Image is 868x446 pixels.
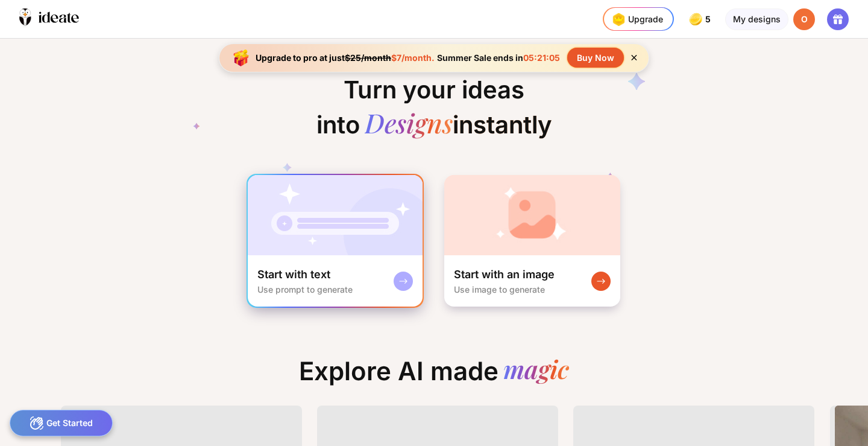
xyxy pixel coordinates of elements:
[248,175,423,255] img: startWithTextCardBg.jpg
[523,53,560,63] span: 05:21:05
[257,267,330,282] div: Start with text
[10,410,113,436] div: Get Started
[229,46,253,70] img: upgrade-banner-new-year-icon.gif
[705,14,713,24] span: 5
[345,53,391,63] span: $25/month
[435,53,562,63] div: Summer Sale ends in
[257,284,353,295] div: Use prompt to generate
[391,53,435,63] span: $7/month.
[567,48,624,68] div: Buy Now
[609,10,663,29] div: Upgrade
[793,8,815,30] div: O
[444,175,620,255] img: startWithImageCardBg.jpg
[289,356,579,396] div: Explore AI made
[503,356,569,386] div: magic
[454,284,545,295] div: Use image to generate
[256,53,435,63] div: Upgrade to pro at just
[454,267,555,282] div: Start with an image
[609,10,628,29] img: upgrade-nav-btn-icon.gif
[725,8,788,30] div: My designs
